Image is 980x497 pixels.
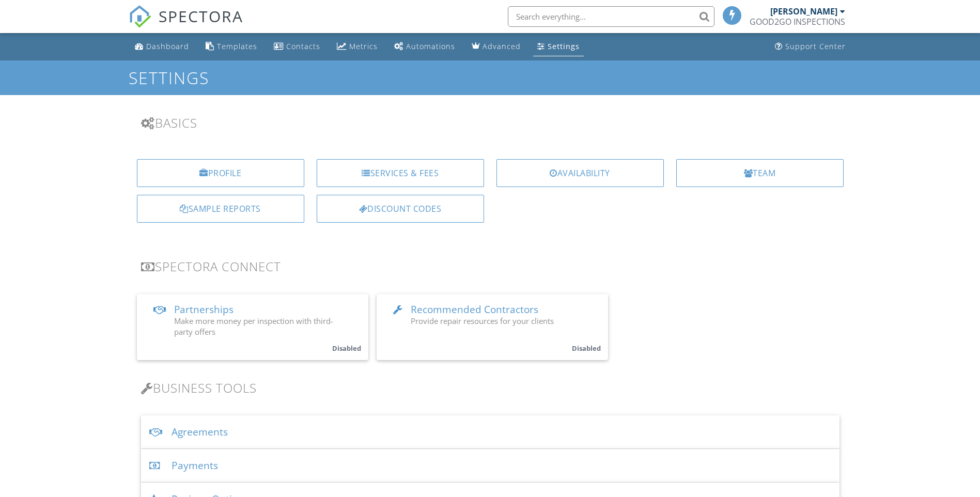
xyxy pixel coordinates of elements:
[533,37,584,56] a: Settings
[411,316,554,326] span: Provide repair resources for your clients
[131,37,193,56] a: Dashboard
[137,195,304,223] a: Sample Reports
[333,37,382,56] a: Metrics
[750,17,845,27] div: GOOD2GO INSPECTIONS
[785,41,846,51] div: Support Center
[141,116,839,130] h3: Basics
[141,381,839,395] h3: Business Tools
[270,37,324,56] a: Contacts
[286,41,320,51] div: Contacts
[468,37,525,56] a: Advanced
[483,41,521,51] div: Advanced
[332,344,361,353] small: Disabled
[411,303,538,316] span: Recommended Contractors
[201,37,261,56] a: Templates
[572,344,601,353] small: Disabled
[129,5,151,28] img: The Best Home Inspection Software - Spectora
[406,41,455,51] div: Automations
[317,195,484,223] a: Discount Codes
[137,294,368,360] a: Partnerships Make more money per inspection with third-party offers Disabled
[496,159,664,187] a: Availability
[217,41,257,51] div: Templates
[377,294,608,360] a: Recommended Contractors Provide repair resources for your clients Disabled
[129,14,243,36] a: SPECTORA
[141,449,839,483] div: Payments
[770,6,837,17] div: [PERSON_NAME]
[508,6,714,27] input: Search everything...
[174,303,234,316] span: Partnerships
[146,41,189,51] div: Dashboard
[129,69,852,87] h1: Settings
[317,159,484,187] a: Services & Fees
[771,37,850,56] a: Support Center
[548,41,580,51] div: Settings
[174,316,333,337] span: Make more money per inspection with third-party offers
[390,37,459,56] a: Automations (Basic)
[141,415,839,449] div: Agreements
[676,159,844,187] a: Team
[349,41,378,51] div: Metrics
[141,259,839,273] h3: Spectora Connect
[137,159,304,187] a: Profile
[159,5,243,27] span: SPECTORA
